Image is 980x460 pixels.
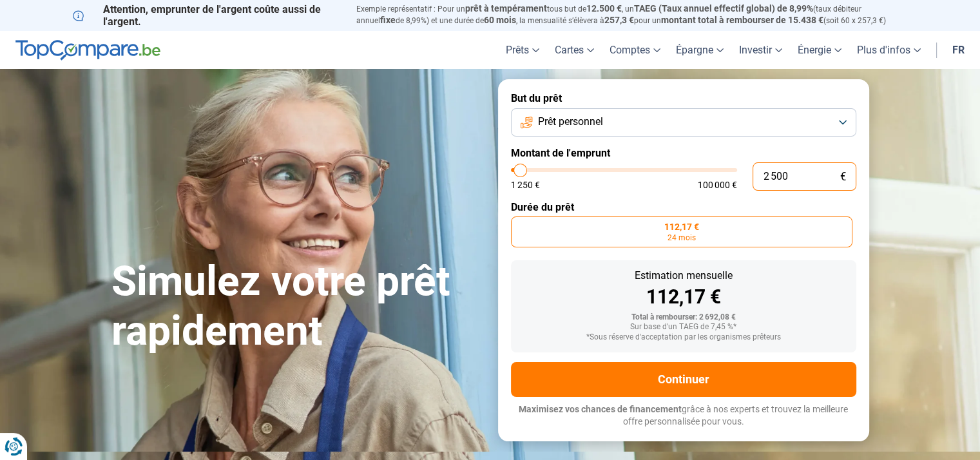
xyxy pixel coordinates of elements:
[521,287,846,307] div: 112,17 €
[380,15,396,25] span: fixe
[511,403,856,428] p: grâce à nos experts et trouvez la meilleure offre personnalisée pour vous.
[73,3,341,28] p: Attention, emprunter de l'argent coûte aussi de l'argent.
[668,31,731,69] a: Épargne
[498,31,547,69] a: Prêts
[521,271,846,281] div: Estimation mensuelle
[511,201,856,213] label: Durée du prêt
[731,31,790,69] a: Investir
[945,31,972,69] a: fr
[465,3,547,14] span: prêt à tempérament
[840,171,846,182] span: €
[521,313,846,322] div: Total à rembourser: 2 692,08 €
[521,333,846,342] div: *Sous réserve d'acceptation par les organismes prêteurs
[511,362,856,397] button: Continuer
[790,31,849,69] a: Énergie
[511,92,856,104] label: But du prêt
[15,40,160,61] img: TopCompare
[661,15,823,25] span: montant total à rembourser de 15.438 €
[538,115,603,129] span: Prêt personnel
[511,147,856,159] label: Montant de l'emprunt
[634,3,813,14] span: TAEG (Taux annuel effectif global) de 8,99%
[484,15,516,25] span: 60 mois
[668,234,696,242] span: 24 mois
[511,180,540,189] span: 1 250 €
[602,31,668,69] a: Comptes
[111,257,483,356] h1: Simulez votre prêt rapidement
[586,3,622,14] span: 12.500 €
[519,404,682,414] span: Maximisez vos chances de financement
[698,180,737,189] span: 100 000 €
[664,222,699,231] span: 112,17 €
[521,323,846,332] div: Sur base d'un TAEG de 7,45 %*
[547,31,602,69] a: Cartes
[356,3,908,26] p: Exemple représentatif : Pour un tous but de , un (taux débiteur annuel de 8,99%) et une durée de ...
[511,108,856,137] button: Prêt personnel
[604,15,634,25] span: 257,3 €
[849,31,928,69] a: Plus d'infos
